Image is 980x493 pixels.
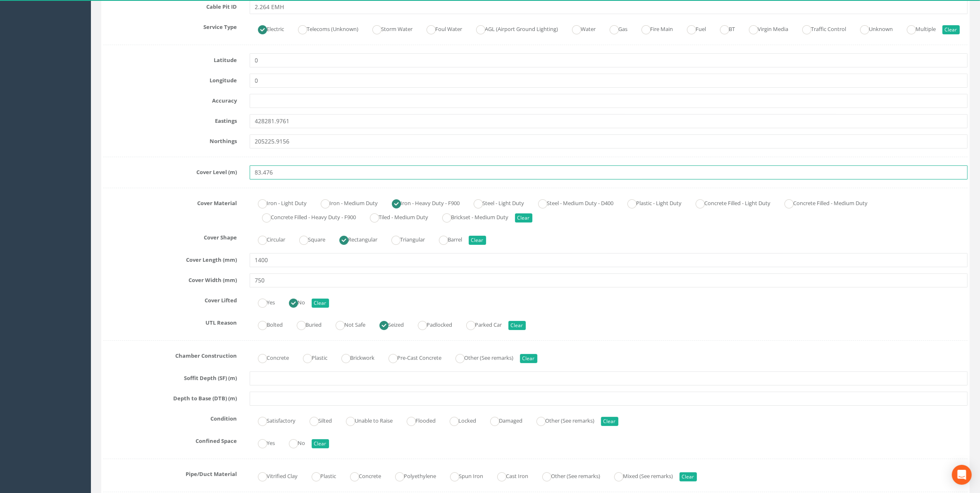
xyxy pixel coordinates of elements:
label: Vitrified Clay [250,469,298,481]
label: Other (See remarks) [528,414,595,426]
label: Concrete [250,351,289,363]
label: Iron - Medium Duty [312,196,378,208]
button: Clear [520,354,537,363]
label: Latitude [97,53,243,64]
label: Rectangular [331,233,378,245]
label: Satisfactory [250,414,296,426]
label: Steel - Light Duty [465,196,525,208]
label: No [281,436,305,448]
label: Parked Car [458,318,502,330]
label: Polyethylene [387,469,436,481]
label: Spun Iron [442,469,484,481]
label: Foul Water [418,22,463,34]
label: Longitude [97,74,243,84]
label: Plastic [295,351,328,363]
label: Confined Space [97,434,243,445]
label: Cover Width (mm) [97,273,243,284]
button: Clear [508,321,526,330]
button: Clear [942,25,960,34]
label: Fire Main [633,22,673,34]
label: Accuracy [97,94,243,105]
button: Clear [515,213,532,223]
label: Condition [97,412,243,423]
label: Virgin Media [741,22,789,34]
label: Iron - Light Duty [250,196,307,208]
label: Concrete Filled - Medium Duty [776,196,868,208]
label: AGL (Airport Ground Lighting) [468,22,558,34]
label: Flooded [398,414,436,426]
label: Multiple [899,22,936,34]
label: Service Type [97,20,243,31]
label: Cast Iron [489,469,529,481]
label: Telecoms (Unknown) [290,22,359,34]
label: Electric [250,22,284,34]
label: Cover Level (m) [97,165,243,176]
button: Clear [312,299,329,308]
label: Pipe/Duct Material [97,467,243,478]
label: Steel - Medium Duty - D400 [530,196,614,208]
button: Clear [601,417,618,426]
button: Clear [469,236,486,245]
label: Traffic Control [794,22,846,34]
label: Chamber Construction [97,349,243,360]
label: Mixed (See remarks) [606,469,673,481]
label: Tiled - Medium Duty [362,211,429,223]
label: Water [564,22,596,34]
label: Padlocked [410,318,453,330]
label: Pre-Cast Concrete [380,351,442,363]
label: Cover Length (mm) [97,253,243,264]
label: Yes [250,296,275,308]
label: Northings [97,134,243,145]
label: Barrel [431,233,463,245]
label: Locked [441,414,477,426]
label: Unable to Raise [338,414,393,426]
label: Circular [250,233,286,245]
label: Square [291,233,326,245]
label: Storm Water [364,22,413,34]
label: Brickset - Medium Duty [434,211,509,223]
label: Depth to Base (DTB) (m) [97,392,243,402]
label: Not Safe [327,318,366,330]
label: Gas [601,22,628,34]
label: Cover Lifted [97,294,243,304]
label: Other (See remarks) [447,351,514,363]
label: Fuel [679,22,706,34]
label: Eastings [97,114,243,125]
label: UTL Reason [97,316,243,327]
button: Clear [312,439,329,448]
div: Open Intercom Messenger [952,465,972,485]
label: Concrete Filled - Heavy Duty - F900 [254,211,356,223]
label: Unknown [852,22,893,34]
label: Damaged [482,414,523,426]
label: Yes [250,436,275,448]
label: Cover Material [97,196,243,207]
label: Iron - Heavy Duty - F900 [384,196,460,208]
label: Bolted [250,318,283,330]
label: Other (See remarks) [534,469,601,481]
label: Soffit Depth (SF) (m) [97,371,243,382]
label: Plastic - Light Duty [619,196,682,208]
label: Brickwork [333,351,375,363]
label: Concrete Filled - Light Duty [687,196,771,208]
label: Buried [289,318,322,330]
label: Silted [301,414,332,426]
label: No [281,296,305,308]
label: Seized [371,318,404,330]
label: Cover Shape [97,231,243,242]
label: BT [712,22,735,34]
label: Triangular [383,233,425,245]
label: Plastic [303,469,336,481]
label: Concrete [342,469,382,481]
button: Clear [680,472,697,481]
